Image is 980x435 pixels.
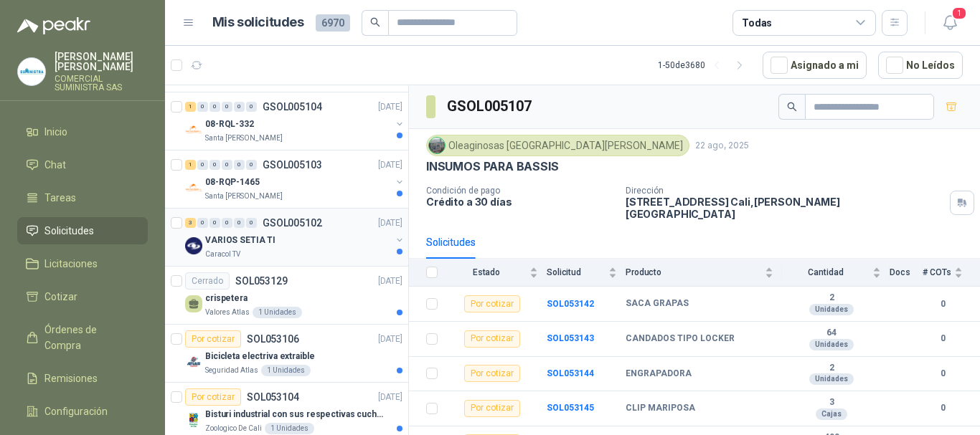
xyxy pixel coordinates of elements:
[809,339,854,350] div: Unidades
[787,102,797,112] span: search
[782,397,881,408] b: 3
[742,15,772,31] div: Todas
[809,304,854,315] div: Unidades
[626,267,762,277] span: Producto
[205,133,283,144] p: Santa [PERSON_NAME]
[378,100,402,114] p: [DATE]
[626,333,735,345] b: CANDADOS TIPO LOCKER
[316,14,350,32] span: 6970
[247,334,299,344] p: SOL053106
[426,234,476,250] div: Solicitudes
[937,10,963,36] button: 1
[923,332,963,345] b: 0
[426,135,689,156] div: Oleaginosas [GEOGRAPHIC_DATA][PERSON_NAME]
[809,373,854,385] div: Unidades
[547,299,594,309] a: SOL053142
[816,408,847,420] div: Cajas
[547,259,626,287] th: Solicitud
[695,139,749,153] p: 22 ago, 2025
[17,151,148,178] a: Chat
[658,54,751,77] div: 1 - 50 de 3680
[246,102,257,112] div: 0
[464,400,520,417] div: Por cotizar
[951,6,967,20] span: 1
[234,102,245,112] div: 0
[464,365,520,382] div: Por cotizar
[547,403,594,413] a: SOL053145
[782,267,870,277] span: Cantidad
[185,218,196,228] div: 3
[17,316,148,359] a: Órdenes de Compra
[378,391,402,404] p: [DATE]
[17,17,90,34] img: Logo peakr
[185,272,230,290] div: Cerrado
[205,191,283,202] p: Santa [PERSON_NAME]
[263,218,322,228] p: GSOL005102
[547,368,594,378] b: SOL053144
[44,322,134,353] span: Órdenes de Compra
[263,102,322,112] p: GSOL005104
[263,160,322,170] p: GSOL005103
[44,256,98,272] span: Licitaciones
[426,159,559,174] p: INSUMOS PARA BASSIS
[429,138,445,153] img: Company Logo
[44,190,76,206] span: Tareas
[547,267,606,277] span: Solicitud
[626,403,695,414] b: CLIP MARIPOSA
[165,267,408,325] a: CerradoSOL053129[DATE] crispeteraValores Atlas1 Unidades
[878,52,963,79] button: No Leídos
[222,160,232,170] div: 0
[782,328,881,339] b: 64
[205,176,260,189] p: 08-RQP-1465
[261,365,311,376] div: 1 Unidades
[44,157,66,173] span: Chat
[205,365,258,376] p: Seguridad Atlas
[446,259,547,287] th: Estado
[253,307,302,318] div: 1 Unidades
[378,158,402,172] p: [DATE]
[18,58,45,85] img: Company Logo
[165,325,408,383] a: Por cotizarSOL053106[DATE] Company LogoBicicleta electriva extraibleSeguridad Atlas1 Unidades
[378,333,402,346] p: [DATE]
[17,118,148,145] a: Inicio
[626,368,692,380] b: ENGRAPADORA
[626,298,689,310] b: SACA GRAPAS
[923,367,963,381] b: 0
[17,184,148,211] a: Tareas
[782,292,881,304] b: 2
[205,234,275,247] p: VARIOS SETIA TI
[185,237,202,254] img: Company Logo
[17,250,148,277] a: Licitaciones
[205,249,240,260] p: Caracol TV
[44,403,108,419] span: Configuración
[205,292,248,305] p: crispetera
[426,186,614,196] p: Condición de pago
[205,350,315,363] p: Bicicleta electriva extraible
[447,95,534,118] h3: GSOL005107
[17,283,148,310] a: Cotizar
[923,401,963,415] b: 0
[185,388,241,406] div: Por cotizar
[247,392,299,402] p: SOL053104
[547,333,594,343] b: SOL053143
[205,423,262,434] p: Zoologico De Cali
[205,307,250,318] p: Valores Atlas
[378,216,402,230] p: [DATE]
[246,218,257,228] div: 0
[782,259,890,287] th: Cantidad
[222,102,232,112] div: 0
[55,52,148,72] p: [PERSON_NAME] [PERSON_NAME]
[370,17,380,27] span: search
[212,12,304,33] h1: Mis solicitudes
[222,218,232,228] div: 0
[235,276,288,286] p: SOL053129
[209,218,220,228] div: 0
[763,52,867,79] button: Asignado a mi
[197,218,208,228] div: 0
[234,218,245,228] div: 0
[923,267,951,277] span: # COTs
[44,289,77,305] span: Cotizar
[185,156,405,202] a: 1 0 0 0 0 0 GSOL005103[DATE] Company Logo08-RQP-1465Santa [PERSON_NAME]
